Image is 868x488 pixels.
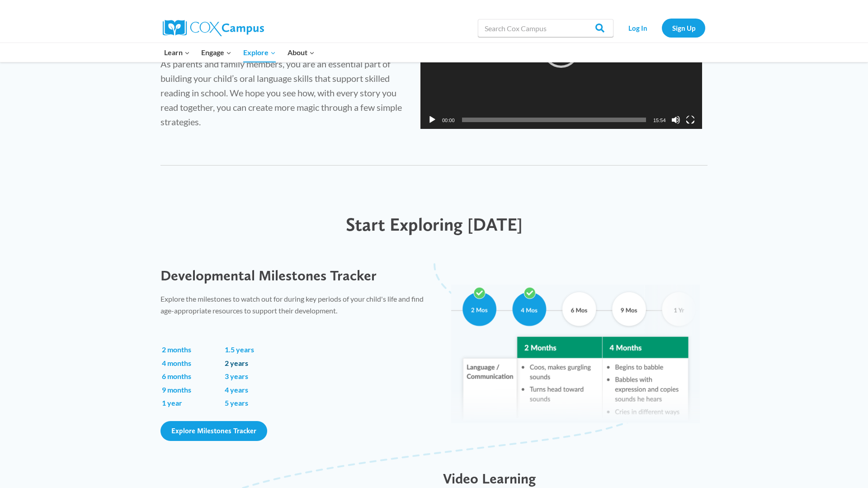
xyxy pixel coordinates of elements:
[160,421,267,441] a: Explore Milestones Tracker
[225,345,254,354] a: 1.5 years
[162,345,191,354] a: 2 months
[163,20,264,36] img: Cox Campus
[162,385,191,394] a: 9 months
[225,372,248,380] a: 3 years
[451,271,700,437] img: developmental-milestone-tracker-preview
[196,43,238,62] button: Child menu of Engage
[158,43,320,62] nav: Primary Navigation
[462,118,646,122] span: Time Slider
[428,115,437,124] button: Play
[160,266,377,284] span: Developmental Milestones Tracker
[618,19,657,37] a: Log In
[237,43,282,62] button: Child menu of Explore
[442,118,455,123] span: 00:00
[671,115,680,124] button: Mute
[346,213,523,235] span: Start Exploring [DATE]
[478,19,613,37] input: Search Cox Campus
[162,372,191,380] a: 6 months
[225,359,248,367] a: 2 years
[618,19,705,37] nav: Secondary Navigation
[160,57,402,129] p: As parents and family members, you are an essential part of building your child’s oral language s...
[282,43,321,62] button: Child menu of About
[162,359,191,367] a: 4 months
[443,469,536,487] span: Video Learning
[653,118,666,123] span: 15:54
[225,385,248,394] a: 4 years
[686,115,695,124] button: Fullscreen
[225,398,248,407] a: 5 years
[162,398,182,407] a: 1 year
[160,293,425,316] p: Explore the milestones to watch out for during key periods of your child's life and find age-appr...
[158,43,196,62] button: Child menu of Learn
[171,426,256,435] span: Explore Milestones Tracker
[662,19,705,37] a: Sign Up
